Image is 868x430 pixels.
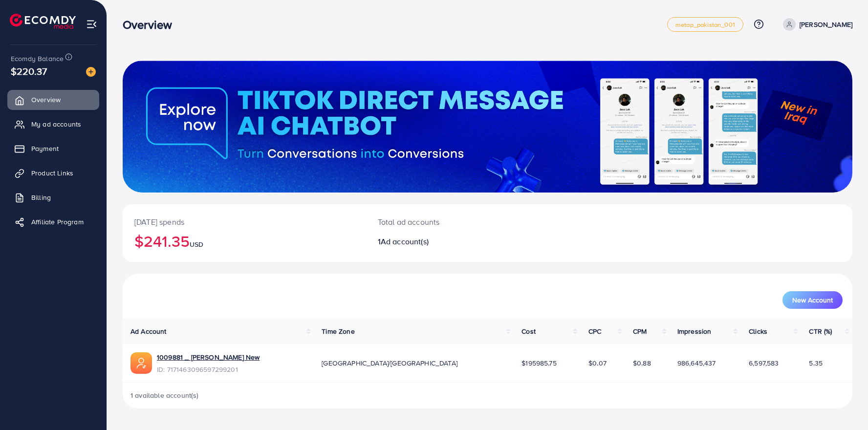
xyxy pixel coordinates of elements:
[667,17,743,32] a: metap_pakistan_001
[7,212,99,232] a: Affiliate Program
[7,139,99,158] a: Payment
[378,216,537,228] p: Total ad accounts
[7,90,99,109] a: Overview
[7,188,99,207] a: Billing
[675,21,735,28] span: metap_pakistan_001
[11,54,64,64] span: Ecomdy Balance
[809,326,832,336] span: CTR (%)
[588,326,601,336] span: CPC
[157,365,260,374] span: ID: 7171463096597299201
[31,119,81,129] span: My ad accounts
[7,163,99,183] a: Product Links
[633,326,647,336] span: CPM
[322,358,457,368] span: [GEOGRAPHIC_DATA]/[GEOGRAPHIC_DATA]
[800,19,852,30] p: [PERSON_NAME]
[521,358,557,368] span: $195985.75
[782,291,843,309] button: New Account
[792,297,833,303] span: New Account
[378,237,537,246] h2: 1
[134,232,354,250] h2: $241.35
[588,358,607,368] span: $0.07
[130,326,167,336] span: Ad Account
[521,326,536,336] span: Cost
[130,390,199,400] span: 1 available account(s)
[123,18,180,32] h3: Overview
[130,352,152,374] img: ic-ads-acc.e4c84228.svg
[779,18,852,31] a: [PERSON_NAME]
[381,236,429,247] span: Ad account(s)
[31,144,59,153] span: Payment
[322,326,354,336] span: Time Zone
[749,326,767,336] span: Clicks
[190,239,203,249] span: USD
[11,64,47,78] span: $220.37
[86,67,96,77] img: image
[10,14,76,29] img: logo
[809,358,823,368] span: 5.35
[157,352,260,362] a: 1009881 _ [PERSON_NAME] New
[31,217,84,227] span: Affiliate Program
[86,19,97,30] img: menu
[826,386,861,423] iframe: Chat
[7,114,99,134] a: My ad accounts
[31,168,73,178] span: Product Links
[749,358,779,368] span: 6,597,583
[633,358,651,368] span: $0.88
[31,95,61,105] span: Overview
[677,326,712,336] span: Impression
[134,216,354,228] p: [DATE] spends
[677,358,716,368] span: 986,645,437
[31,193,51,202] span: Billing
